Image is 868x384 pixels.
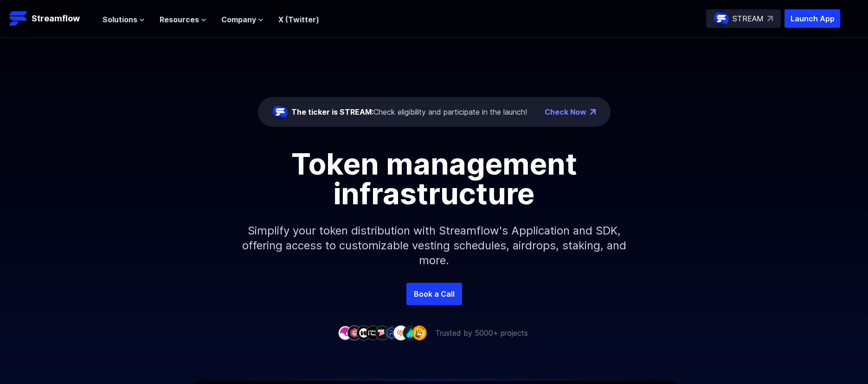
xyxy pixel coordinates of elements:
[545,106,586,117] a: Check Now
[356,325,371,340] img: company-3
[273,104,288,119] img: streamflow-logo-circle.png
[733,13,764,24] p: STREAM
[403,325,418,340] img: company-8
[412,325,427,340] img: company-9
[221,14,256,25] span: Company
[278,15,319,24] a: X (Twitter)
[225,149,643,208] h1: Token management infrastructure
[221,14,264,25] button: Company
[235,208,634,283] p: Simplify your token distribution with Streamflow's Application and SDK, offering access to custom...
[706,9,781,28] a: STREAM
[784,9,840,28] button: Launch App
[338,325,353,340] img: company-1
[32,12,80,25] p: Streamflow
[714,11,729,26] img: streamflow-logo-circle.png
[347,325,362,340] img: company-2
[9,9,28,28] img: Streamflow Logo
[384,325,399,340] img: company-6
[160,14,199,25] span: Resources
[406,283,462,305] a: Book a Call
[103,14,137,25] span: Solutions
[291,106,527,117] div: Check eligibility and participate in the launch!
[9,9,93,28] a: Streamflow
[590,109,596,115] img: top-right-arrow.png
[160,14,206,25] button: Resources
[375,325,390,340] img: company-5
[767,16,773,21] img: top-right-arrow.svg
[103,14,145,25] button: Solutions
[366,325,380,340] img: company-4
[291,107,373,117] span: The ticker is STREAM:
[393,325,408,340] img: company-7
[435,327,528,338] p: Trusted by 5000+ projects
